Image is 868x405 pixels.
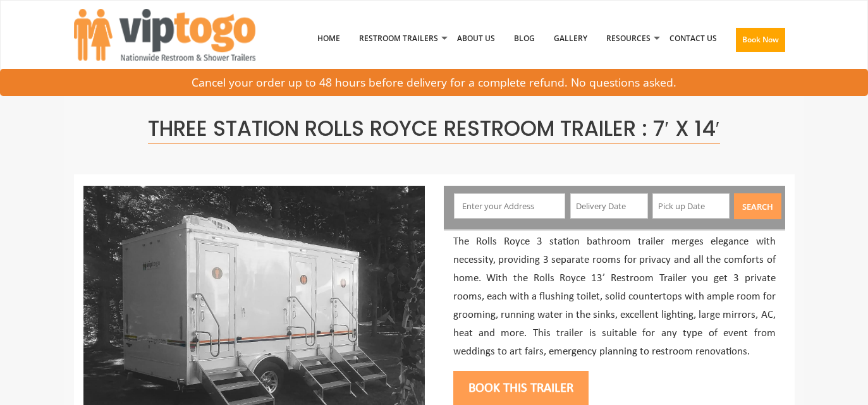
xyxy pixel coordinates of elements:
[148,114,719,144] span: Three Station Rolls Royce Restroom Trailer : 7′ x 14′
[350,6,448,71] a: Restroom Trailers
[597,6,660,71] a: Resources
[660,6,726,71] a: Contact Us
[448,6,504,71] a: About Us
[736,28,785,52] button: Book Now
[544,6,597,71] a: Gallery
[726,6,795,79] a: Book Now
[454,193,565,219] input: Enter your Address
[504,6,544,71] a: Blog
[74,9,255,61] img: VIPTOGO
[734,193,781,219] button: Search
[652,193,730,219] input: Pick up Date
[453,233,776,361] p: The Rolls Royce 3 station bathroom trailer merges elegance with necessity, providing 3 separate r...
[308,6,350,71] a: Home
[570,193,648,219] input: Delivery Date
